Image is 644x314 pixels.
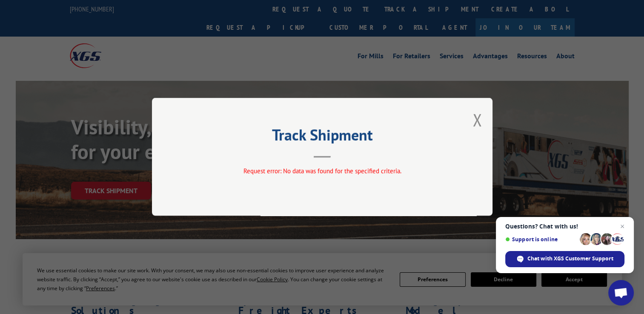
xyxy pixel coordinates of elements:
span: Chat with XGS Customer Support [527,255,613,263]
button: Close modal [472,108,482,131]
span: Support is online [505,236,577,243]
span: Close chat [617,221,627,231]
div: Open chat [608,280,634,305]
div: Chat with XGS Customer Support [505,251,624,267]
span: Questions? Chat with us! [505,223,624,230]
span: Request error: No data was found for the specified criteria. [243,167,401,175]
h2: Track Shipment [195,129,450,145]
